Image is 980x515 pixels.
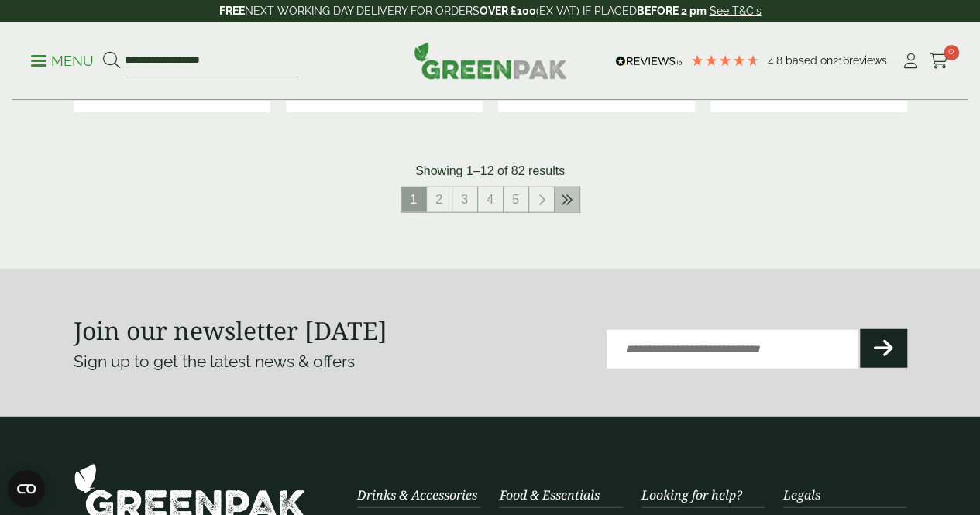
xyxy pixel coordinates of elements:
span: 4.8 [768,54,786,67]
strong: FREE [219,5,245,17]
span: reviews [849,54,887,67]
a: 2 [427,187,452,212]
strong: OVER £100 [480,5,536,17]
span: 1 [401,187,426,212]
p: Sign up to get the latest news & offers [74,349,449,374]
div: 4.79 Stars [690,53,760,67]
span: Based on [786,54,833,67]
i: Cart [930,53,949,69]
p: Showing 1–12 of 82 results [415,162,565,180]
a: Menu [31,52,94,67]
span: 216 [833,54,849,67]
a: 0 [930,50,949,73]
strong: BEFORE 2 pm [637,5,707,17]
i: My Account [901,53,920,69]
span: 0 [944,45,959,60]
strong: Join our newsletter [DATE] [74,314,387,347]
img: REVIEWS.io [615,56,683,67]
a: 4 [478,187,503,212]
img: GreenPak Supplies [414,42,567,79]
a: See T&C's [710,5,762,17]
button: Open CMP widget [8,470,45,507]
a: 3 [452,187,477,212]
a: 5 [504,187,528,212]
p: Menu [31,52,94,70]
